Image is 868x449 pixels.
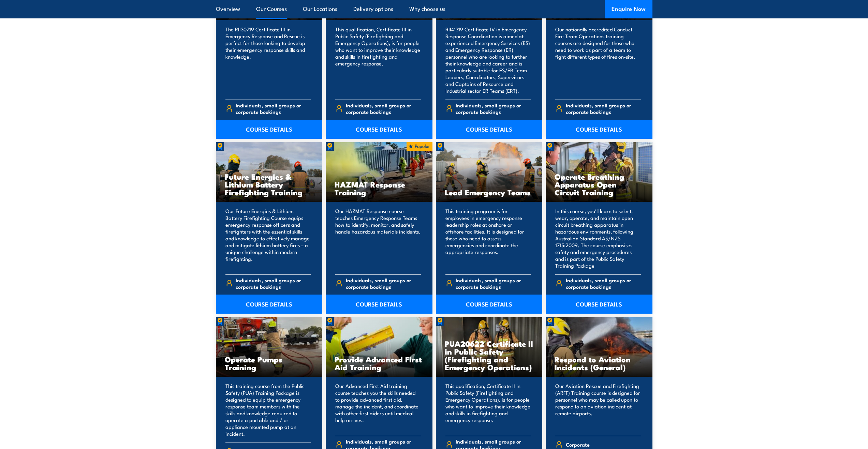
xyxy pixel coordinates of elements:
[335,383,421,430] p: Our Advanced First Aid training course teaches you the skills needed to provide advanced first ai...
[546,295,652,314] a: COURSE DETAILS
[225,173,314,196] h3: Future Energies & Lithium Battery Firefighting Training
[225,26,311,94] p: The RII30719 Certificate III in Emergency Response and Rescue is perfect for those looking to dev...
[326,295,432,314] a: COURSE DETAILS
[566,277,641,290] span: Individuals, small groups or corporate bookings
[445,383,531,430] p: This qualification, Certificate II in Public Safety (Firefighting and Emergency Operations), is f...
[335,208,421,269] p: Our HAZMAT Response course teaches Emergency Response Teams how to identify, monitor, and safely ...
[555,208,641,269] p: In this course, you'll learn to select, wear, operate, and maintain open circuit breathing appara...
[555,355,644,371] h3: Respond to Aviation Incidents (General)
[335,355,424,371] h3: Provide Advanced First Aid Training
[225,355,314,371] h3: Operate Pumps Training
[555,173,644,196] h3: Operate Breathing Apparatus Open Circuit Training
[346,102,421,115] span: Individuals, small groups or corporate bookings
[456,102,531,115] span: Individuals, small groups or corporate bookings
[555,26,641,94] p: Our nationally accredited Conduct Fire Team Operations training courses are designed for those wh...
[566,102,641,115] span: Individuals, small groups or corporate bookings
[335,26,421,94] p: This qualification, Certificate III in Public Safety (Firefighting and Emergency Operations), is ...
[436,295,543,314] a: COURSE DETAILS
[555,383,641,430] p: Our Aviation Rescue and Firefighting (ARFF) Training course is designed for personnel who may be ...
[335,180,424,196] h3: HAZMAT Response Training
[456,277,531,290] span: Individuals, small groups or corporate bookings
[445,26,531,94] p: RII41319 Certificate IV in Emergency Response Coordination is aimed at experienced Emergency Serv...
[445,188,534,196] h3: Lead Emergency Teams
[216,120,323,139] a: COURSE DETAILS
[346,277,421,290] span: Individuals, small groups or corporate bookings
[445,340,534,371] h3: PUA20622 Certificate II in Public Safety (Firefighting and Emergency Operations)
[236,102,311,115] span: Individuals, small groups or corporate bookings
[436,120,543,139] a: COURSE DETAILS
[326,120,432,139] a: COURSE DETAILS
[445,208,531,269] p: This training program is for employees in emergency response leadership roles at onshore or offsh...
[225,383,311,437] p: This training course from the Public Safety (PUA) Training Package is designed to equip the emerg...
[546,120,652,139] a: COURSE DETAILS
[236,277,311,290] span: Individuals, small groups or corporate bookings
[225,208,311,269] p: Our Future Energies & Lithium Battery Firefighting Course equips emergency response officers and ...
[216,295,323,314] a: COURSE DETAILS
